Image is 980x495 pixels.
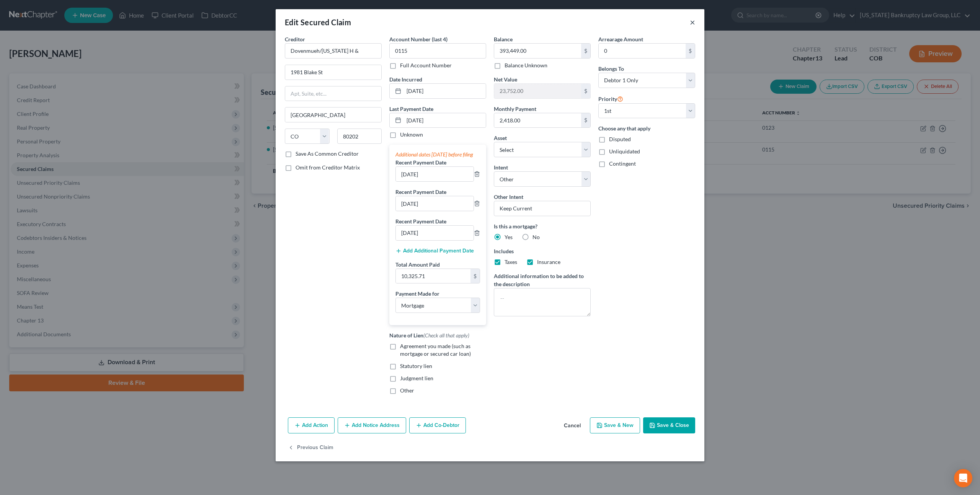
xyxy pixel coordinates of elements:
[590,417,640,433] button: Save & New
[296,150,359,158] label: Save As Common Creditor
[285,36,305,42] span: Creditor
[494,247,591,255] label: Includes
[400,343,471,357] span: Agreement you made (such as mortgage or secured car loan)
[389,35,448,43] label: Account Number (last 4)
[396,196,474,211] input: --
[285,17,351,28] div: Edit Secured Claim
[494,201,591,216] input: Specify...
[389,331,469,339] label: Nature of Lien
[690,18,695,27] button: ×
[643,417,695,433] button: Save & Close
[285,43,382,59] input: Search creditor by name...
[598,94,623,103] label: Priority
[505,62,547,69] label: Balance Unknown
[581,44,590,58] div: $
[396,269,470,283] input: 0.00
[505,234,513,240] span: Yes
[609,160,636,167] span: Contingent
[389,43,486,59] input: XXXX
[609,136,631,142] span: Disputed
[400,375,433,381] span: Judgment lien
[389,105,433,113] label: Last Payment Date
[598,35,643,43] label: Arrearage Amount
[395,217,446,225] label: Recent Payment Date
[494,105,536,113] label: Monthly Payment
[395,151,480,158] div: Additional dates [DATE] before filing
[494,84,581,98] input: 0.00
[609,148,640,155] span: Unliquidated
[404,84,486,98] input: MM/DD/YYYY
[494,75,517,83] label: Net Value
[395,188,446,196] label: Recent Payment Date
[686,44,695,58] div: $
[396,226,474,240] input: --
[494,222,591,230] label: Is this a mortgage?
[400,131,423,138] label: Unknown
[423,332,469,339] span: (Check all that apply)
[494,272,591,288] label: Additional information to be added to the description
[494,44,581,58] input: 0.00
[404,113,486,128] input: MM/DD/YYYY
[581,84,590,98] div: $
[285,65,381,80] input: Enter address...
[494,135,507,141] span: Asset
[400,62,452,69] label: Full Account Number
[954,469,972,487] div: Open Intercom Messenger
[409,417,466,433] button: Add Co-Debtor
[288,440,333,456] button: Previous Claim
[337,129,382,144] input: Enter zip...
[598,124,695,132] label: Choose any that apply
[505,259,517,265] span: Taxes
[599,44,686,58] input: 0.00
[296,164,360,171] span: Omit from Creditor Matrix
[494,35,513,43] label: Balance
[285,86,381,101] input: Apt, Suite, etc...
[494,193,523,201] label: Other Intent
[400,387,414,394] span: Other
[389,75,422,83] label: Date Incurred
[395,261,440,269] label: Total Amount Paid
[338,417,406,433] button: Add Notice Address
[494,163,508,171] label: Intent
[532,234,540,240] span: No
[395,248,474,254] button: Add Additional Payment Date
[395,290,439,298] label: Payment Made for
[288,417,335,433] button: Add Action
[537,259,560,265] span: Insurance
[396,167,474,181] input: --
[581,113,590,128] div: $
[494,113,581,128] input: 0.00
[395,158,446,166] label: Recent Payment Date
[470,269,480,283] div: $
[598,65,624,72] span: Belongs To
[558,418,587,433] button: Cancel
[400,363,432,369] span: Statutory lien
[285,107,381,122] input: Enter city...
